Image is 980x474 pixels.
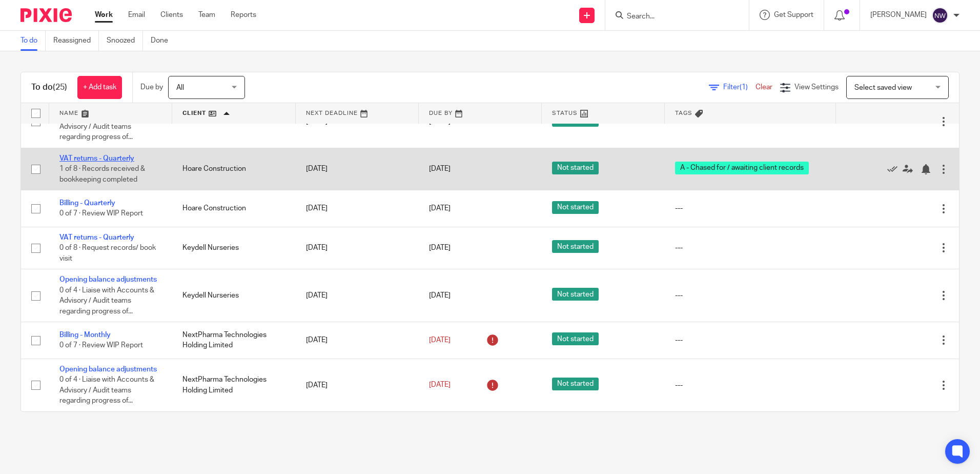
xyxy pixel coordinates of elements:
[59,200,115,207] a: Billing - Quarterly
[794,84,839,91] span: View Settings
[59,165,145,183] span: 1 of 8 · Records received & bookkeeping completed
[59,276,157,283] a: Opening balance adjustments
[552,378,599,390] span: Not started
[552,201,599,214] span: Not started
[552,332,599,345] span: Not started
[21,31,46,51] a: To do
[198,10,215,20] a: Team
[59,112,154,141] span: 0 of 4 · Liaise with Accounts & Advisory / Audit teams regarding progress of...
[59,376,154,404] span: 0 of 4 · Liaise with Accounts & Advisory / Audit teams regarding progress of...
[740,84,748,91] span: (1)
[675,290,825,301] div: ---
[429,118,451,125] span: [DATE]
[172,227,295,269] td: Keydell Nurseries
[59,155,134,162] a: VAT returns - Quarterly
[151,31,176,51] a: Done
[429,205,451,212] span: [DATE]
[675,203,825,213] div: ---
[53,83,67,91] span: (25)
[675,380,825,390] div: ---
[296,269,419,322] td: [DATE]
[231,10,256,20] a: Reports
[870,10,927,20] p: [PERSON_NAME]
[59,331,111,339] a: Billing - Monthly
[59,244,156,262] span: 0 of 8 · Request records/ book visit
[296,359,419,411] td: [DATE]
[296,227,419,269] td: [DATE]
[552,288,599,301] span: Not started
[53,31,99,51] a: Reassigned
[675,335,825,345] div: ---
[723,84,756,91] span: Filter
[429,382,451,389] span: [DATE]
[172,269,295,322] td: Keydell Nurseries
[172,322,295,359] td: NextPharma Technologies Holding Limited
[59,234,134,241] a: VAT returns - Quarterly
[172,148,295,190] td: Hoare Construction
[95,10,113,20] a: Work
[59,366,157,373] a: Opening balance adjustments
[296,190,419,227] td: [DATE]
[626,12,718,22] input: Search
[675,110,692,116] span: Tags
[172,359,295,411] td: NextPharma Technologies Holding Limited
[552,162,599,174] span: Not started
[59,287,154,315] span: 0 of 4 · Liaise with Accounts & Advisory / Audit teams regarding progress of...
[176,84,184,91] span: All
[296,322,419,359] td: [DATE]
[21,8,72,22] img: Pixie
[756,84,772,91] a: Clear
[59,210,143,218] span: 0 of 7 · Review WIP Report
[429,244,451,251] span: [DATE]
[429,166,451,173] span: [DATE]
[932,7,948,24] img: svg%3E
[77,76,122,99] a: + Add task
[774,11,813,18] span: Get Support
[31,82,67,93] h1: To do
[429,292,451,299] span: [DATE]
[887,164,903,174] a: Mark as done
[128,10,145,20] a: Email
[296,148,419,190] td: [DATE]
[552,240,599,253] span: Not started
[160,10,183,20] a: Clients
[675,243,825,253] div: ---
[107,31,143,51] a: Snoozed
[429,337,451,344] span: [DATE]
[172,190,295,227] td: Hoare Construction
[140,82,163,92] p: Due by
[854,84,912,91] span: Select saved view
[59,342,143,349] span: 0 of 7 · Review WIP Report
[675,162,809,174] span: A - Chased for / awaiting client records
